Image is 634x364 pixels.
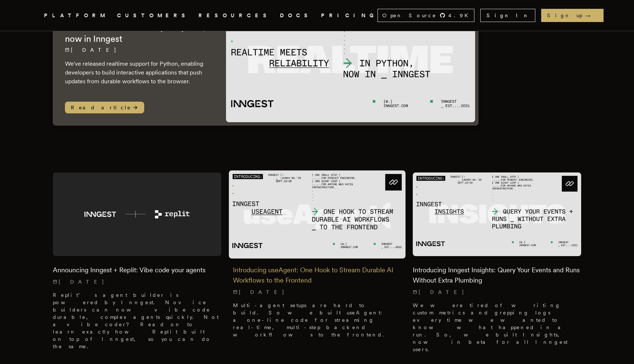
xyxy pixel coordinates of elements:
h2: Introducing useAgent: One Hook to Stream Durable AI Workflows to the Frontend [233,265,401,285]
a: Featured image for Announcing Inngest + Replit: Vibe code your agents blog postAnnouncing Inngest... [53,172,221,356]
span: → [585,12,598,19]
a: CUSTOMERS [117,11,190,20]
p: [DATE] [65,46,211,54]
p: [DATE] [233,288,401,296]
a: Featured image for Introducing useAgent: One Hook to Stream Durable AI Workflows to the Frontend ... [233,172,401,345]
h2: Realtime meets reliability in Python, now in Inngest [65,21,211,45]
a: Sign In [480,9,535,22]
p: [DATE] [53,278,221,285]
a: PRICING [321,11,378,20]
h2: Announcing Inngest + Replit: Vibe code your agents [53,265,221,275]
p: We've released realtime support for Python, enabling developers to build interactive applications... [65,59,211,86]
button: PLATFORM [44,11,108,20]
span: Open Source [382,12,437,19]
p: Replit’s agent builder is powered by Inngest. Novice builders can now vibe code durable, complex ... [53,291,221,350]
a: DOCS [280,11,312,20]
a: Featured image for Introducing Inngest Insights: Query Your Events and Runs Without Extra Plumbin... [413,172,581,359]
span: Read article [65,102,144,113]
img: Featured image for Introducing Inngest Insights: Query Your Events and Runs Without Extra Plumbin... [413,172,581,256]
img: Featured image for Introducing useAgent: One Hook to Stream Durable AI Workflows to the Frontend ... [229,170,405,258]
h2: Introducing Inngest Insights: Query Your Events and Runs Without Extra Plumbing [413,265,581,285]
a: Sign up [541,9,604,22]
p: Multi-agent setups are hard to build. So we built useAgent: a one-line code for streaming real-ti... [233,302,401,338]
p: We were tired of writing custom metrics and grepping logs every time we wanted to know what happe... [413,302,581,353]
img: Featured image for Announcing Inngest + Replit: Vibe code your agents blog post [53,172,221,256]
p: [DATE] [413,288,581,296]
span: 4.9 K [448,12,473,19]
button: RESOURCES [198,11,271,20]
